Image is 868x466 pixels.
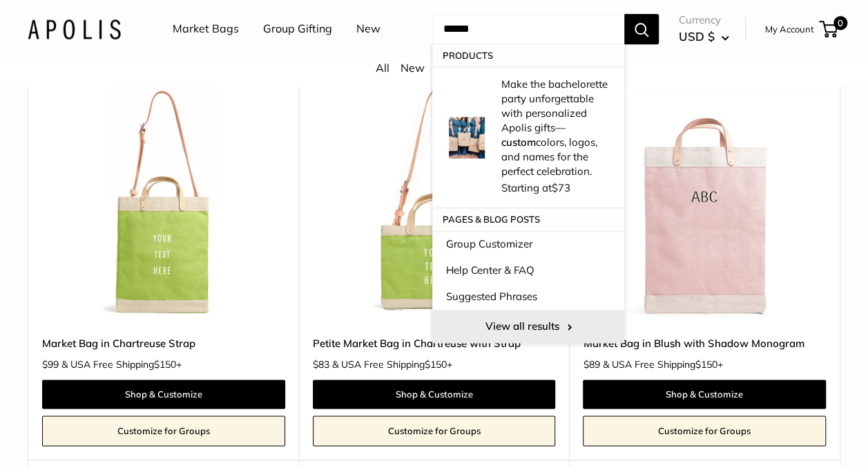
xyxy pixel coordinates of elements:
a: Group Gifting [263,19,332,39]
a: New [356,19,380,39]
a: My Account [765,21,814,37]
a: Shop & Customize [42,380,285,409]
a: Group Customizer [432,231,624,257]
a: Market Bag in Blush with Shadow MonogramMarket Bag in Blush with Shadow Monogram [583,79,826,322]
a: Customize for Groups [42,416,285,446]
img: Market Bag in Chartreuse Strap [42,79,285,322]
p: Pages & Blog posts [432,208,624,230]
span: $150 [154,358,176,371]
span: Starting at [501,181,570,194]
strong: custom [501,136,536,149]
img: Make the bachelorette party unforgettable with personalized Apolis gifts—custom colors, logos, an... [446,117,488,158]
span: & USA Free Shipping + [332,360,452,369]
a: Make the bachelorette party unforgettable with personalized Apolis gifts—custom colors, logos, an... [432,66,624,208]
span: USD $ [679,29,715,44]
a: Petite Market Bag in Chartreuse with StrapPetite Market Bag in Chartreuse with Strap [313,79,556,322]
span: $73 [552,181,570,194]
a: All [376,61,389,75]
a: Market Bag in Chartreuse Strap [42,335,285,351]
p: Make the bachelorette party unforgettable with personalized Apolis gifts— colors, logos, and name... [501,77,610,178]
img: Petite Market Bag in Chartreuse with Strap [313,79,556,322]
a: 0 [820,21,838,37]
a: Shop & Customize [313,380,556,409]
img: Apolis [28,19,121,39]
span: 0 [833,16,847,30]
a: Petite Market Bag in Chartreuse with Strap [313,335,556,351]
a: Customize for Groups [313,416,556,446]
a: Suggested Phrases [432,283,624,310]
span: Currency [679,10,729,30]
a: Customize for Groups [583,416,826,446]
a: View all results [432,310,624,343]
span: & USA Free Shipping + [602,360,722,369]
span: $150 [425,358,447,371]
a: Market Bag in Chartreuse StrapMarket Bag in Chartreuse Strap [42,79,285,322]
img: Market Bag in Blush with Shadow Monogram [583,79,826,322]
button: Search [624,14,659,44]
button: USD $ [679,26,729,48]
span: & USA Free Shipping + [61,360,182,369]
span: $99 [42,358,59,371]
a: Shop & Customize [583,380,826,409]
p: Products [432,44,624,66]
a: New [401,61,425,75]
span: $150 [695,358,717,371]
a: Market Bag in Blush with Shadow Monogram [583,335,826,351]
a: Market Bags [173,19,239,39]
input: Search... [432,14,624,44]
a: Help Center & FAQ [432,257,624,283]
span: $83 [313,358,329,371]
